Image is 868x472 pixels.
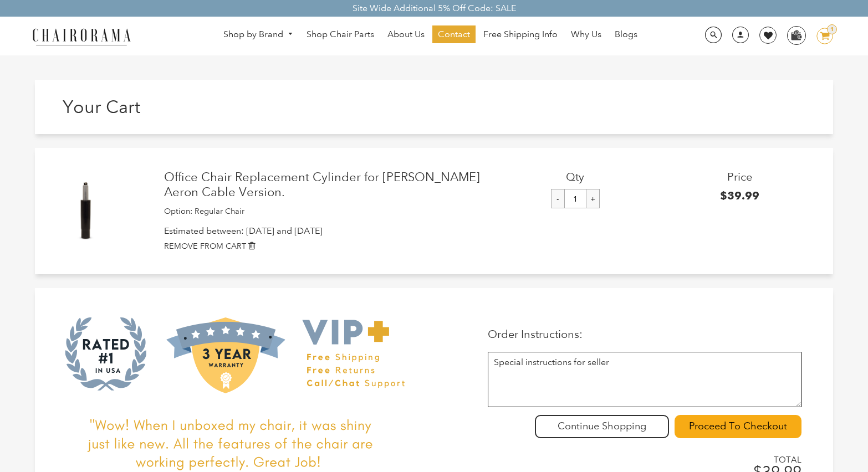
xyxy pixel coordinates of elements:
[720,189,759,202] span: $39.99
[387,29,425,40] span: About Us
[675,415,801,438] input: Proceed To Checkout
[164,170,493,199] a: Office Chair Replacement Cylinder for [PERSON_NAME] Aeron Cable Version.
[382,25,430,43] a: About Us
[301,25,380,43] a: Shop Chair Parts
[483,29,558,40] span: Free Shipping Info
[615,29,637,40] span: Blogs
[54,180,117,243] img: Office Chair Replacement Cylinder for Herman Miller Aeron Cable Version. - Regular Chair
[307,29,374,40] span: Shop Chair Parts
[609,25,643,43] a: Blogs
[164,206,244,216] small: Option: Regular Chair
[535,415,669,438] div: Continue Shopping
[164,225,323,236] span: Estimated between: [DATE] and [DATE]
[488,327,801,341] p: Order Instructions:
[586,189,600,208] input: +
[432,25,476,43] a: Contact
[218,26,299,43] a: Shop by Brand
[438,29,470,40] span: Contact
[657,170,822,183] h3: Price
[565,25,607,43] a: Why Us
[184,25,677,46] nav: DesktopNavigation
[26,27,137,46] img: chairorama
[164,241,246,251] small: REMOVE FROM CART
[164,240,823,252] a: REMOVE FROM CART
[478,25,563,43] a: Free Shipping Info
[788,27,805,43] img: WhatsApp_Image_2024-07-12_at_16.23.01.webp
[748,455,801,465] span: TOTAL
[808,28,833,44] a: 1
[63,96,434,117] h1: Your Cart
[551,189,565,208] input: -
[571,29,601,40] span: Why Us
[827,24,837,34] div: 1
[493,170,657,183] h3: Qty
